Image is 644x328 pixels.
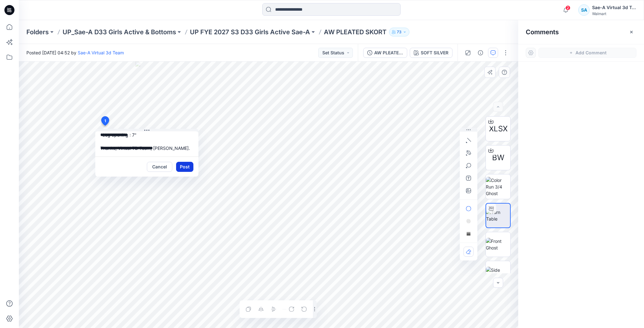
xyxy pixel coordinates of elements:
button: AW PLEATED SKORT_SOFT SILVER [363,48,407,58]
img: Turn Table [486,209,510,222]
button: Post [176,162,193,172]
a: Folders [26,28,49,36]
p: AW PLEATED SKORT [324,28,386,36]
span: Posted [DATE] 04:52 by [26,49,124,56]
button: Add Comment [538,48,636,58]
a: UP FYE 2027 S3 D33 Girls Active Sae-A [190,28,310,36]
button: 73 [389,28,409,36]
div: SOFT SILVER [421,49,448,56]
span: 2 [565,5,570,10]
h2: Comments [526,28,559,36]
button: SOFT SILVER [410,48,452,58]
p: 73 [397,29,402,36]
button: Details [475,48,486,58]
div: Sae-A Virtual 3d Team [592,4,636,11]
span: BW [492,152,504,163]
button: Cancel [147,162,172,172]
img: Front Ghost [486,238,510,251]
div: Walmart [592,11,636,16]
a: Sae-A Virtual 3d Team [78,50,124,55]
div: AW PLEATED SKORT_SOFT SILVER [374,49,403,56]
img: Side Ghost [486,267,510,280]
div: SA [578,4,590,16]
img: Color Run 3/4 Ghost [486,177,510,197]
span: XLSX [489,123,508,134]
span: 1 [104,118,106,124]
a: UP_Sae-A D33 Girls Active & Bottoms [63,28,176,36]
